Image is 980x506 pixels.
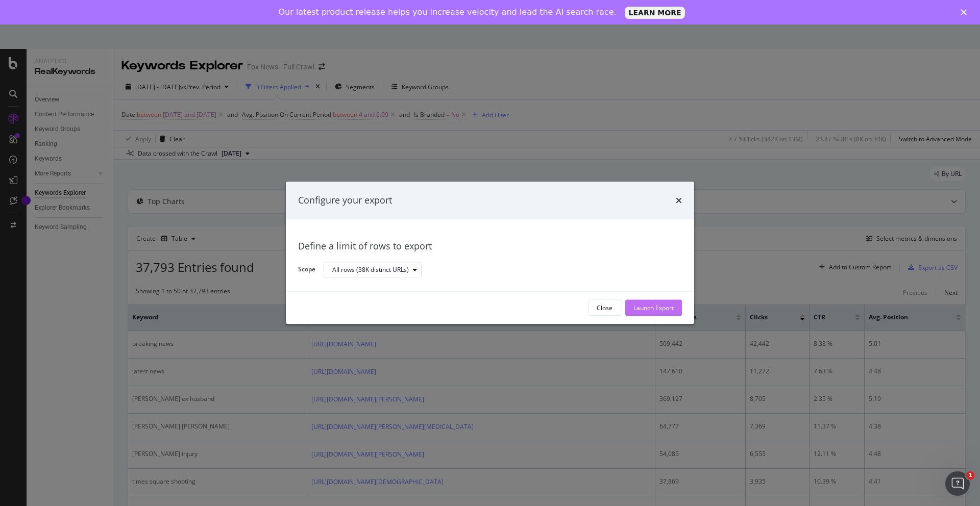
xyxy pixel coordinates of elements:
[588,300,621,316] button: Close
[945,471,970,496] iframe: Intercom live chat
[298,265,315,276] label: Scope
[286,182,694,324] div: modal
[966,471,974,479] span: 1
[597,303,612,312] div: Close
[625,300,682,316] button: Launch Export
[298,194,392,207] div: Configure your export
[961,9,971,15] div: Close
[298,240,682,253] div: Define a limit of rows to export
[633,303,674,312] div: Launch Export
[625,7,685,19] a: LEARN MORE
[332,267,409,273] div: All rows (38K distinct URLs)
[676,194,682,207] div: times
[324,262,422,278] button: All rows (38K distinct URLs)
[279,7,617,17] div: Our latest product release helps you increase velocity and lead the AI search race.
